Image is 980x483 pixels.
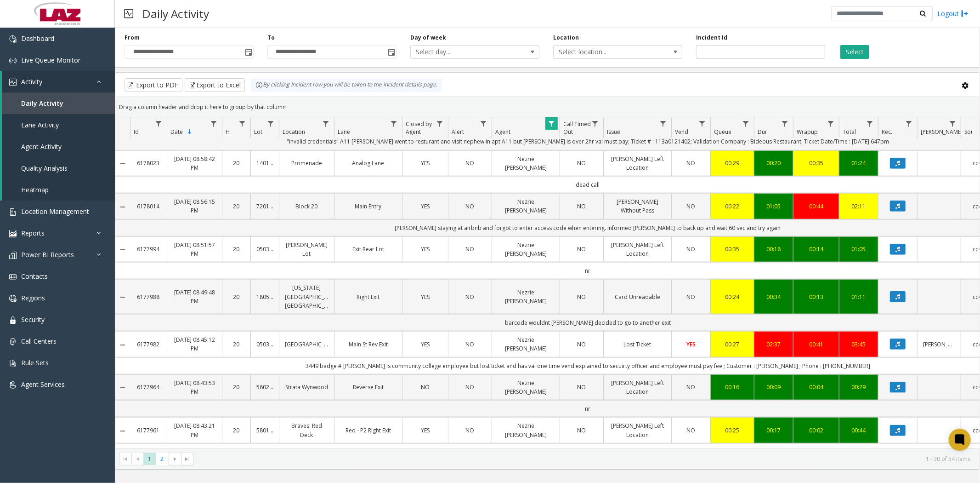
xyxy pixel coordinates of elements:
[285,383,329,391] a: Strata Wynwood
[156,453,168,465] span: Page 2
[183,455,191,463] span: Go to the last page
[609,421,666,439] a: [PERSON_NAME] Left Location
[716,293,748,301] div: 00:24
[256,202,273,211] a: 720118
[21,77,42,86] span: Activity
[136,340,161,349] a: 6177982
[799,245,833,253] div: 00:14
[609,293,666,301] a: Card Unreadable
[169,453,181,466] span: Go to the next page
[454,202,486,211] a: NO
[921,128,963,136] span: [PERSON_NAME]
[340,159,397,167] a: Analog Lane
[171,455,179,463] span: Go to the next page
[254,128,262,136] span: Lot
[21,358,49,367] span: Rule Sets
[2,92,115,114] a: Daily Activity
[845,293,872,301] a: 01:11
[9,316,17,324] img: 'icon'
[9,230,17,237] img: 'icon'
[498,379,554,396] a: Nezrie [PERSON_NAME]
[9,252,17,259] img: 'icon'
[454,159,486,167] a: NO
[714,128,731,136] span: Queue
[340,245,397,253] a: Exit Rear Lot
[760,340,787,349] a: 02:37
[566,202,598,211] a: NO
[256,383,273,391] a: 560255
[320,117,332,130] a: Location Filter Menu
[255,81,263,89] img: infoIcon.svg
[421,340,430,348] span: YES
[256,245,273,253] a: 050324
[760,202,787,211] div: 01:05
[961,9,969,18] img: logout
[283,128,305,136] span: Location
[421,159,430,167] span: YES
[566,426,598,435] a: NO
[21,293,45,302] span: Regions
[563,120,591,136] span: Call Timed Out
[454,383,486,391] a: NO
[687,202,696,210] span: NO
[797,128,818,136] span: Wrapup
[716,245,748,253] a: 00:35
[609,379,666,396] a: [PERSON_NAME] Left Location
[115,427,130,435] a: Collapse Details
[243,46,253,58] span: Toggle popup
[136,202,161,211] a: 6178014
[136,245,161,253] a: 6177994
[173,421,216,439] a: [DATE] 08:43:21 PM
[115,341,130,349] a: Collapse Details
[2,71,115,92] a: Activity
[388,117,400,130] a: Lane Filter Menu
[760,383,787,391] a: 00:09
[170,128,183,136] span: Date
[228,340,245,349] a: 20
[251,78,442,92] div: By clicking Incident row you will be taken to the incident details page.
[716,383,748,391] div: 00:16
[687,426,696,434] span: NO
[677,245,705,253] a: NO
[799,159,833,167] div: 00:35
[9,273,17,281] img: 'icon'
[845,383,872,391] a: 00:29
[226,128,230,136] span: H
[136,383,161,391] a: 6177964
[675,128,688,136] span: Vend
[545,117,558,130] a: Agent Filter Menu
[716,159,748,167] a: 00:29
[173,197,216,215] a: [DATE] 08:56:15 PM
[799,293,833,301] a: 00:13
[9,57,17,64] img: 'icon'
[2,114,115,136] a: Lane Activity
[845,245,872,253] div: 01:05
[9,295,17,302] img: 'icon'
[760,245,787,253] a: 00:16
[799,426,833,435] a: 00:02
[136,426,161,435] a: 6177961
[115,246,130,253] a: Collapse Details
[9,338,17,345] img: 'icon'
[607,128,620,136] span: Issue
[115,203,130,211] a: Collapse Details
[845,202,872,211] div: 02:11
[454,293,486,301] a: NO
[2,179,115,201] a: Heatmap
[740,117,752,130] a: Queue Filter Menu
[411,46,513,58] span: Select day...
[421,426,430,434] span: YES
[845,159,872,167] div: 01:24
[845,426,872,435] div: 00:44
[406,120,432,136] span: Closed by Agent
[199,455,970,463] kendo-pager-info: 1 - 30 of 54 items
[138,2,214,25] h3: Daily Activity
[845,340,872,349] a: 03:45
[589,117,601,130] a: Call Timed Out Filter Menu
